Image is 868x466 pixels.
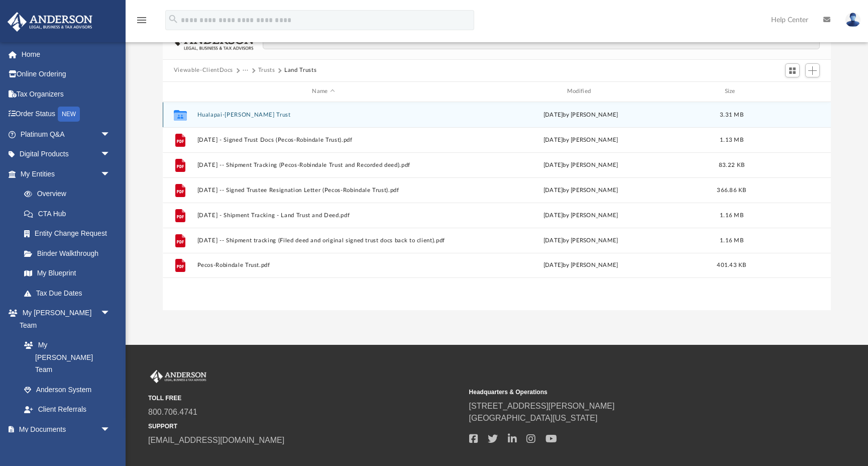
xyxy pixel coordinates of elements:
[469,402,615,410] a: [STREET_ADDRESS][PERSON_NAME]
[163,102,831,311] div: grid
[5,12,95,32] img: Anderson Advisors Platinum Portal
[7,124,126,144] a: Platinum Q&Aarrow_drop_down
[469,388,783,397] small: Headquarters & Operations
[100,419,121,440] span: arrow_drop_down
[100,144,121,165] span: arrow_drop_down
[7,144,126,164] a: Digital Productsarrow_drop_down
[14,204,126,224] a: CTA Hub
[136,19,148,26] a: menu
[197,212,450,219] button: [DATE] - Shipment Tracking - Land Trust and Deed.pdf
[720,137,743,142] span: 1.13 MB
[454,135,707,144] div: [DATE] by [PERSON_NAME]
[720,237,743,243] span: 1.16 MB
[100,124,121,145] span: arrow_drop_down
[100,303,121,324] span: arrow_drop_down
[717,262,746,268] span: 401.43 KB
[14,224,126,244] a: Entity Change Request
[7,164,126,184] a: My Entitiesarrow_drop_down
[454,261,707,270] div: [DATE] by [PERSON_NAME]
[258,66,275,75] button: Trusts
[7,303,121,335] a: My [PERSON_NAME] Teamarrow_drop_down
[100,164,121,184] span: arrow_drop_down
[197,262,450,268] button: Pecos-Robindale Trust.pdf
[7,419,121,439] a: My Documentsarrow_drop_down
[454,110,707,119] div: [DATE] by [PERSON_NAME]
[284,66,316,75] button: Land Trusts
[14,243,126,263] a: Binder Walkthrough
[148,394,462,403] small: TOLL FREE
[454,185,707,195] div: [DATE] by [PERSON_NAME]
[14,283,126,303] a: Tax Due Dates
[454,211,707,220] div: [DATE] by [PERSON_NAME]
[720,212,743,218] span: 1.16 MB
[58,107,80,122] div: NEW
[454,160,707,169] div: [DATE] by [PERSON_NAME]
[717,187,746,193] span: 366.86 KB
[197,137,450,143] button: [DATE] - Signed Trust Docs (Pecos-Robindale Trust).pdf
[167,87,192,96] div: id
[805,63,820,77] button: Add
[168,14,179,25] i: search
[197,187,450,194] button: [DATE] -- Signed Trustee Resignation Letter (Pecos-Robindale Trust).pdf
[720,112,743,117] span: 3.31 MB
[197,112,450,118] button: Hualapai-[PERSON_NAME] Trust
[7,104,126,125] a: Order StatusNEW
[7,44,126,64] a: Home
[14,400,121,420] a: Client Referrals
[454,236,707,245] div: [DATE] by [PERSON_NAME]
[14,263,121,284] a: My Blueprint
[14,184,126,204] a: Overview
[7,64,126,84] a: Online Ordering
[136,14,148,26] i: menu
[711,87,751,96] div: Size
[197,162,450,168] button: [DATE] -- Shipment Tracking (Pecos-Robindale Trust and Recorded deed).pdf
[454,87,707,96] div: Modified
[243,66,249,75] button: ···
[845,13,860,27] img: User Pic
[174,66,233,75] button: Viewable-ClientDocs
[14,335,116,380] a: My [PERSON_NAME] Team
[469,414,598,422] a: [GEOGRAPHIC_DATA][US_STATE]
[756,87,826,96] div: id
[7,84,126,104] a: Tax Organizers
[197,237,450,244] button: [DATE] -- Shipment tracking (Filed deed and original signed trust docs back to client).pdf
[148,422,462,431] small: SUPPORT
[196,87,450,96] div: Name
[785,63,800,77] button: Switch to Grid View
[148,408,197,416] a: 800.706.4741
[719,162,744,167] span: 83.22 KB
[148,370,208,383] img: Anderson Advisors Platinum Portal
[148,436,284,444] a: [EMAIL_ADDRESS][DOMAIN_NAME]
[14,380,121,400] a: Anderson System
